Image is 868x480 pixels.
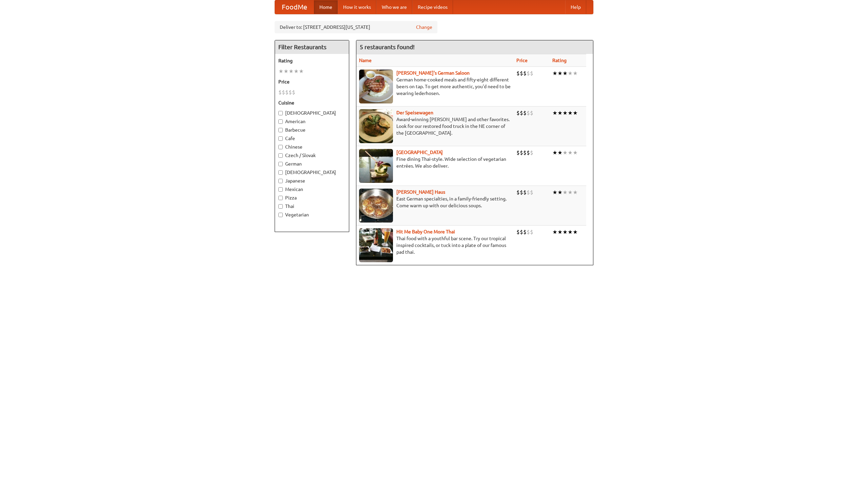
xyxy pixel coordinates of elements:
li: ★ [283,68,289,75]
li: ★ [294,68,299,75]
img: kohlhaus.jpg [359,189,393,223]
li: ★ [552,70,557,77]
a: Price [516,58,528,63]
li: $ [520,149,523,156]
a: [GEOGRAPHIC_DATA] [396,150,443,155]
li: $ [530,109,533,117]
a: FoodMe [275,0,314,14]
a: Der Speisewagen [396,110,433,115]
label: Cafe [278,135,346,142]
h5: Rating [278,57,346,64]
li: ★ [563,70,568,77]
li: ★ [289,68,294,75]
div: Deliver to: [STREET_ADDRESS][US_STATE] [275,21,437,33]
label: American [278,118,346,125]
a: Recipe videos [412,0,453,14]
li: $ [520,70,523,77]
li: $ [527,189,530,196]
label: Thai [278,203,346,210]
input: Barbecue [278,128,283,132]
label: Pizza [278,194,346,201]
li: $ [530,149,533,156]
input: Thai [278,204,283,209]
img: babythai.jpg [359,228,393,262]
input: Chinese [278,145,283,149]
img: esthers.jpg [359,70,393,103]
li: $ [527,109,530,117]
li: $ [523,109,527,117]
li: ★ [573,70,578,77]
li: ★ [568,149,573,156]
label: [DEMOGRAPHIC_DATA] [278,110,346,116]
label: Barbecue [278,127,346,133]
li: ★ [557,149,563,156]
li: ★ [573,109,578,117]
li: $ [278,89,282,96]
img: speisewagen.jpg [359,109,393,143]
li: $ [530,70,533,77]
li: ★ [557,189,563,196]
a: [PERSON_NAME]'s German Saloon [396,70,470,76]
input: Czech / Slovak [278,153,283,158]
input: Pizza [278,196,283,200]
li: ★ [563,109,568,117]
input: [DEMOGRAPHIC_DATA] [278,111,283,115]
li: ★ [278,68,283,75]
label: Mexican [278,186,346,193]
li: $ [523,149,527,156]
li: ★ [573,189,578,196]
li: ★ [563,189,568,196]
li: $ [527,70,530,77]
li: $ [516,228,520,236]
li: ★ [557,228,563,236]
li: ★ [552,149,557,156]
ng-pluralize: 5 restaurants found! [360,44,415,50]
h4: Filter Restaurants [275,40,349,54]
li: $ [520,189,523,196]
label: Japanese [278,177,346,184]
input: Vegetarian [278,213,283,217]
li: ★ [568,109,573,117]
a: Hit Me Baby One More Thai [396,229,455,234]
li: ★ [568,189,573,196]
li: $ [285,89,289,96]
p: East German specialties, in a family-friendly setting. Come warm up with our delicious soups. [359,195,511,209]
li: ★ [557,70,563,77]
label: [DEMOGRAPHIC_DATA] [278,169,346,176]
h5: Price [278,78,346,85]
li: $ [282,89,285,96]
li: $ [527,149,530,156]
p: Fine dining Thai-style. Wide selection of vegetarian entrées. We also deliver. [359,156,511,169]
li: $ [523,228,527,236]
label: German [278,160,346,167]
input: [DEMOGRAPHIC_DATA] [278,170,283,175]
li: ★ [573,149,578,156]
a: Home [314,0,338,14]
a: Name [359,58,372,63]
input: Japanese [278,179,283,183]
a: Help [565,0,586,14]
li: $ [516,189,520,196]
li: $ [289,89,292,96]
label: Vegetarian [278,211,346,218]
li: ★ [299,68,304,75]
input: German [278,162,283,166]
li: ★ [568,70,573,77]
li: ★ [573,228,578,236]
input: Cafe [278,136,283,141]
a: [PERSON_NAME] Haus [396,189,445,195]
li: ★ [557,109,563,117]
p: Thai food with a youthful bar scene. Try our tropical inspired cocktails, or tuck into a plate of... [359,235,511,255]
img: satay.jpg [359,149,393,183]
li: ★ [563,228,568,236]
label: Chinese [278,143,346,150]
li: $ [523,189,527,196]
li: $ [520,109,523,117]
p: German home-cooked meals and fifty-eight different beers on tap. To get more authentic, you'd nee... [359,76,511,97]
h5: Cuisine [278,99,346,106]
li: ★ [563,149,568,156]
